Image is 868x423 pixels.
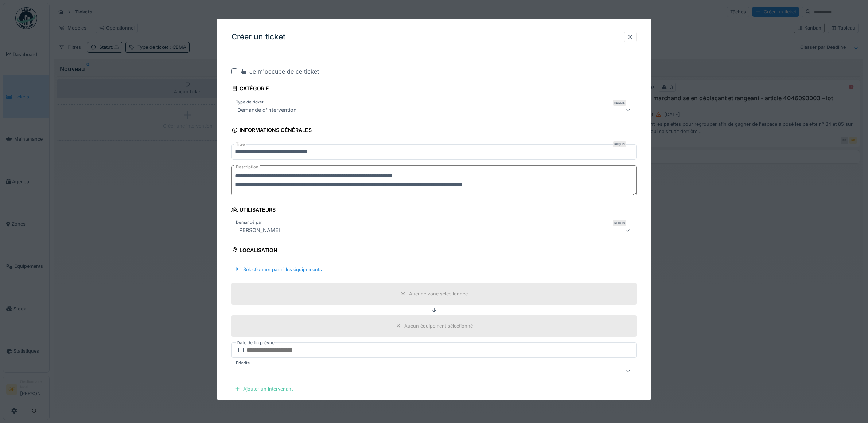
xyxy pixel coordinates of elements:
label: Description [234,162,260,172]
div: Informations générales [231,125,312,137]
label: Type de ticket [234,99,265,105]
div: Je m'occupe de ce ticket [240,67,319,76]
div: Catégorie [231,83,269,95]
h3: Créer un ticket [231,32,285,42]
div: Utilisateurs [231,205,276,217]
div: Demande d'intervention [234,106,300,114]
div: Requis [613,100,626,106]
div: Requis [613,220,626,226]
div: Requis [613,141,626,147]
label: Demandé par [234,219,264,226]
div: Aucun équipement sélectionné [404,322,473,329]
label: Titre [234,141,246,148]
div: Localisation [231,245,277,257]
label: Priorité [234,360,252,366]
div: Ajouter un intervenant [231,384,296,394]
div: [PERSON_NAME] [234,226,283,235]
div: Sélectionner parmi les équipements [231,265,325,274]
label: Date de fin prévue [236,339,275,347]
div: Aucune zone sélectionnée [409,290,468,297]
